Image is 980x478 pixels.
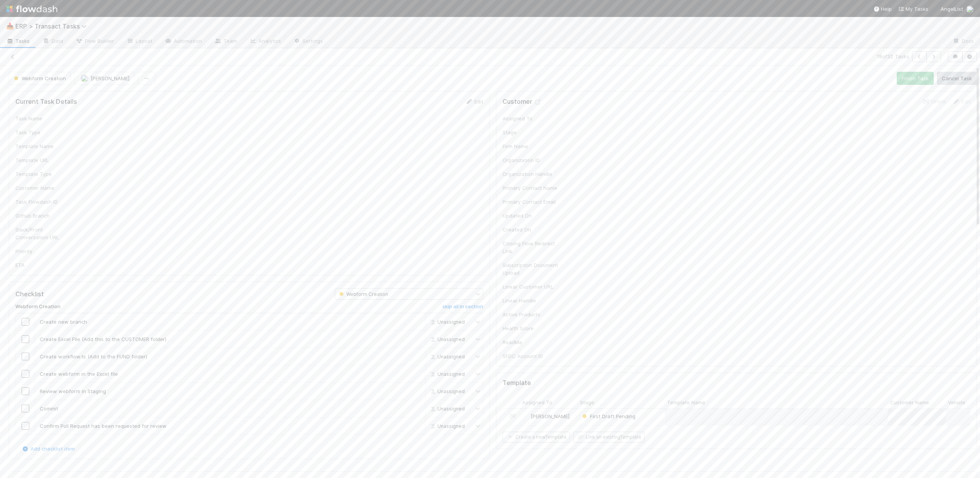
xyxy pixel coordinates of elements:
[15,198,73,206] div: Task Flowdash ID
[503,352,560,360] div: SFDC Account ID
[442,304,483,313] a: skip all in section
[442,304,483,310] h6: skip all in section
[503,379,531,387] h5: Template
[428,423,465,429] span: Unassigned
[503,226,560,233] div: Created On
[503,128,560,136] div: Stage
[15,247,73,255] div: Priority
[922,98,946,105] a: Unlink
[36,35,69,48] a: Data
[76,37,114,45] span: Flow Builder
[503,156,560,164] div: Organization ID
[428,388,465,394] span: Unassigned
[40,353,147,360] span: Create workflow.ts (Add to the FUND folder)
[15,156,73,164] div: Template URL
[877,52,909,60] span: 18 of 32 Tasks
[503,311,560,318] div: Active Products
[15,304,61,310] h6: Webform Creation
[428,354,465,360] span: Unassigned
[40,371,118,377] span: Create webform in the Excel file
[523,413,530,419] img: avatar_ef15843f-6fde-4057-917e-3fb236f438ca.png
[15,291,44,298] h5: Checklist
[40,423,166,429] span: Confirm Pull Request has been requested for review
[966,5,974,13] img: avatar_ef15843f-6fde-4057-917e-3fb236f438ca.png
[503,184,560,192] div: Primary Contact Name
[15,261,73,269] div: ETA
[6,23,14,29] span: 📥
[503,297,560,304] div: Linear Handle
[503,142,560,150] div: Firm Name
[667,399,705,406] span: Template Name
[503,212,560,220] div: Updated On
[873,5,892,13] div: Help
[503,170,560,178] div: Organization Handle
[937,72,977,85] button: Cancel Task
[898,6,928,12] span: My Tasks
[503,240,560,255] div: Closing Flow Redirect Link
[338,291,388,297] span: Webform Creation
[40,336,166,342] span: Create Excel File (Add this to the CUSTOMER folder)
[503,432,570,443] button: Create a newTemplate
[522,399,552,406] span: Assigned To
[428,406,465,412] span: Unassigned
[74,72,134,85] button: [PERSON_NAME]
[581,413,635,419] span: First Draft Pending
[21,446,75,452] a: Add checklist item
[9,72,71,85] button: Webform Creation
[946,35,980,48] a: Docs
[40,388,106,394] span: Review webform in Staging
[580,399,594,406] span: Stage
[897,72,934,85] button: Finish Task
[890,399,929,406] span: Customer Name
[573,432,645,443] button: Link an existingTemplate
[503,261,560,277] div: Subscription Document Upload
[15,212,73,220] div: Github Branch
[40,319,87,325] span: Create new branch
[465,98,483,105] a: Edit
[15,98,77,106] h5: Current Task Details
[12,75,66,81] span: Webform Creation
[428,319,465,325] span: Unassigned
[531,413,570,419] span: [PERSON_NAME]
[503,115,560,122] div: Assigned To
[428,336,465,342] span: Unassigned
[948,399,965,406] span: Vehicle
[941,6,963,12] span: AngelList
[581,412,635,420] div: First Draft Pending
[91,75,129,81] span: [PERSON_NAME]
[15,142,73,150] div: Template Name
[208,35,243,48] a: Team
[158,35,208,48] a: Automation
[6,37,30,45] span: Tasks
[81,74,88,82] img: avatar_ef15843f-6fde-4057-917e-3fb236f438ca.png
[523,412,570,420] div: [PERSON_NAME]
[120,35,158,48] a: Layout
[243,35,287,48] a: Analytics
[503,324,560,332] div: Health Score
[428,371,465,377] span: Unassigned
[503,338,560,346] div: ReadMe
[15,184,73,192] div: Customer Name
[15,170,73,178] div: Template Type
[15,22,91,30] span: ERP > Transact Tasks
[15,226,73,241] div: Slack/Front Conversation URL
[503,198,560,206] div: Primary Contact Email
[69,35,120,48] a: Flow Builder
[952,98,970,105] a: Edit
[6,2,57,15] img: logo-inverted-e16ddd16eac7371096b0.svg
[40,405,58,412] span: Commit
[503,98,541,106] h5: Customer
[503,283,560,291] div: Linear Customer URL
[287,35,329,48] a: Settings
[15,115,73,122] div: Task Name
[898,5,928,13] a: My Tasks
[15,128,73,136] div: Task Type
